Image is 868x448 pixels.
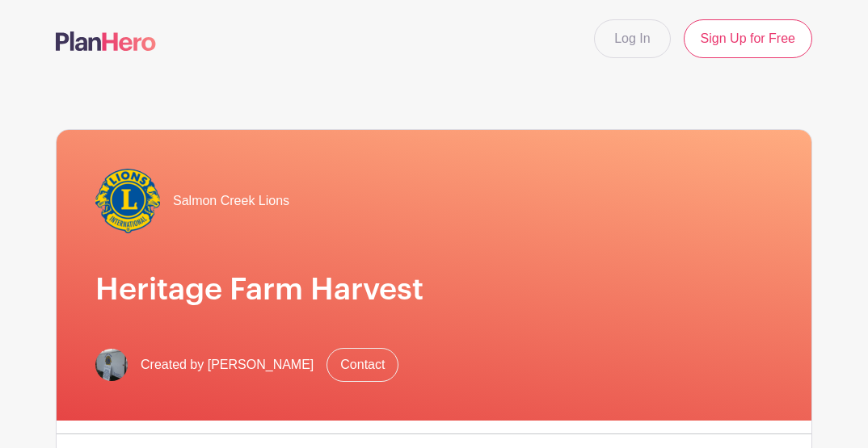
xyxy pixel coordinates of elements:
[684,19,812,58] a: Sign Up for Free
[56,31,156,51] img: logo-507f7623f17ff9eddc593b1ce0a138ce2505c220e1c5a4e2b4648c50719b7d32.svg
[95,349,128,381] img: image(4).jpg
[327,348,398,382] a: Contact
[594,19,670,58] a: Log In
[95,272,773,309] h1: Heritage Farm Harvest
[95,169,160,233] img: lionlogo400-e1522268415706.png
[141,355,314,375] span: Created by [PERSON_NAME]
[173,191,289,211] span: Salmon Creek Lions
